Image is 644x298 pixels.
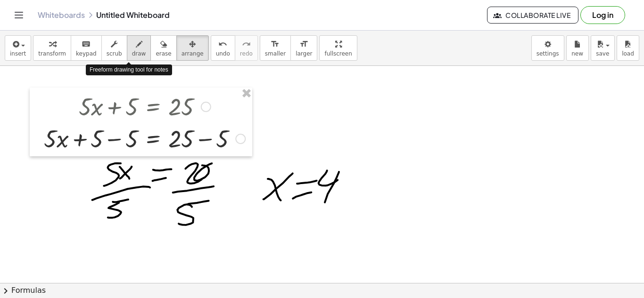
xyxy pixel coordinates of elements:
button: format_sizelarger [290,35,317,61]
button: load [617,35,639,61]
button: Collaborate Live [487,7,578,24]
span: draw [132,50,146,57]
span: settings [537,50,559,57]
button: erase [150,35,176,61]
button: draw [127,35,151,61]
button: settings [531,35,564,61]
span: transform [38,50,66,57]
i: undo [218,39,227,50]
button: fullscreen [319,35,357,61]
button: Log in [580,6,625,24]
span: smaller [265,50,286,57]
button: scrub [101,35,127,61]
span: redo [240,50,253,57]
span: scrub [107,50,122,57]
span: Collaborate Live [495,11,570,19]
button: save [591,35,615,61]
button: new [566,35,589,61]
span: save [596,50,609,57]
span: larger [296,50,312,57]
span: fullscreen [324,50,352,57]
i: keyboard [82,39,91,50]
span: arrange [182,50,204,57]
button: keyboardkeypad [71,35,102,61]
button: insert [5,35,31,61]
button: redoredo [235,35,258,61]
span: keypad [76,50,97,57]
span: new [571,50,583,57]
i: format_size [299,39,308,50]
button: arrange [176,35,209,61]
i: format_size [271,39,280,50]
span: load [622,50,634,57]
div: Freeform drawing tool for notes [86,64,172,75]
a: Whiteboards [38,10,85,20]
button: format_sizesmaller [260,35,291,61]
button: transform [33,35,71,61]
i: redo [242,39,251,50]
span: insert [10,50,26,57]
button: undoundo [211,35,235,61]
span: undo [216,50,230,57]
button: Toggle navigation [11,8,26,23]
span: erase [156,50,171,57]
